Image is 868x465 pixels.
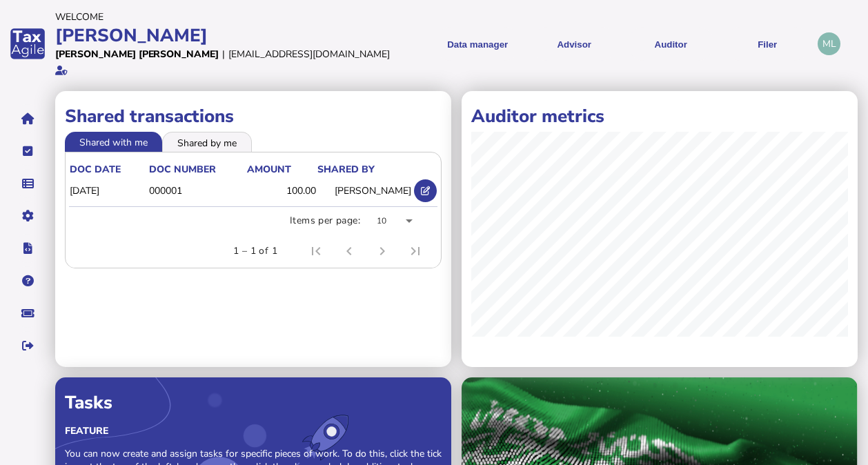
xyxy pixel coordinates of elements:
[247,163,291,176] div: Amount
[55,23,400,48] div: [PERSON_NAME]
[149,163,246,176] div: doc number
[65,104,442,128] h1: Shared transactions
[69,177,148,205] td: [DATE]
[627,27,714,61] button: Auditor
[13,137,42,166] button: Tasks
[55,10,400,23] div: Welcome
[70,163,121,176] div: doc date
[70,163,148,176] div: doc date
[65,132,162,151] li: Shared with me
[333,235,366,268] button: Previous page
[317,163,375,176] div: shared by
[246,177,317,205] td: 100.00
[148,177,247,205] td: 000001
[13,169,42,198] button: Data manager
[228,48,390,61] div: [EMAIL_ADDRESS][DOMAIN_NAME]
[55,66,68,75] i: Email verified
[13,331,42,360] button: Sign out
[22,184,34,184] i: Data manager
[531,27,618,61] button: Shows a dropdown of VAT Advisor options
[233,244,277,258] div: 1 – 1 of 1
[317,163,411,176] div: shared by
[290,214,360,228] div: Items per page:
[366,235,399,268] button: Next page
[55,48,219,61] div: [PERSON_NAME] [PERSON_NAME]
[149,163,216,176] div: doc number
[724,27,811,61] button: Filer
[162,132,252,151] li: Shared by me
[414,179,437,202] button: Open shared transaction
[65,424,442,437] div: Feature
[247,163,316,176] div: Amount
[13,104,42,133] button: Home
[406,27,811,61] menu: navigate products
[818,32,840,55] div: Profile settings
[317,177,412,205] td: [PERSON_NAME]
[471,104,848,128] h1: Auditor metrics
[13,299,42,328] button: Raise a support ticket
[299,235,333,268] button: First page
[13,201,42,230] button: Manage settings
[65,390,442,415] div: Tasks
[399,235,432,268] button: Last page
[434,27,521,61] button: Shows a dropdown of Data manager options
[13,234,42,263] button: Developer hub links
[222,48,225,61] div: |
[13,266,42,295] button: Help pages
